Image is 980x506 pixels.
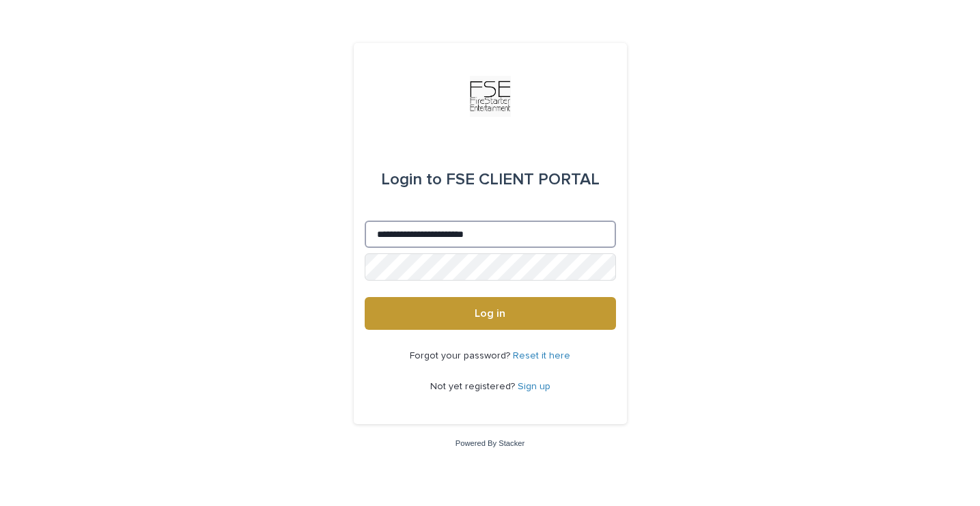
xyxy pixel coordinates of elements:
[470,76,511,117] img: Km9EesSdRbS9ajqhBzyo
[513,351,570,361] a: Reset it here
[430,382,518,391] span: Not yet registered?
[365,297,616,330] button: Log in
[381,171,442,188] span: Login to
[475,308,505,319] span: Log in
[381,160,600,199] div: FSE CLIENT PORTAL
[410,351,513,361] span: Forgot your password?
[456,439,524,447] a: Powered By Stacker
[518,382,550,391] a: Sign up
